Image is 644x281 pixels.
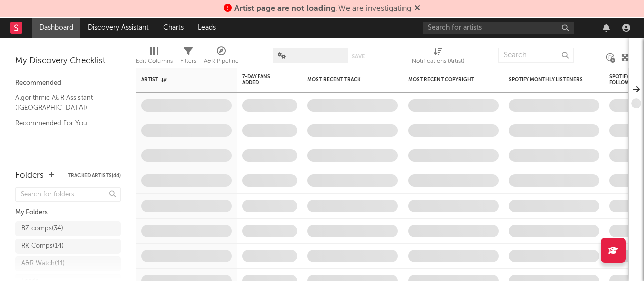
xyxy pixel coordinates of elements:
[414,5,420,13] span: Dismiss
[408,77,484,83] div: Most Recent Copyright
[15,256,121,271] a: A&R Watch(11)
[498,48,574,63] input: Search...
[21,240,64,252] div: RK Comps ( 14 )
[15,77,121,89] div: Recommended
[21,258,65,270] div: A&R Watch ( 11 )
[15,92,111,113] a: Algorithmic A&R Assistant ([GEOGRAPHIC_DATA])
[234,5,336,13] span: Artist page are not loading
[423,22,574,34] input: Search for artists
[15,221,121,236] a: BZ comps(34)
[32,18,80,38] a: Dashboard
[412,55,464,67] div: Notifications (Artist)
[15,55,121,67] div: My Discovery Checklist
[156,18,191,38] a: Charts
[352,54,365,59] button: Save
[68,173,121,178] button: Tracked Artists(44)
[509,77,584,83] div: Spotify Monthly Listeners
[180,55,196,67] div: Filters
[80,18,156,38] a: Discovery Assistant
[15,239,121,254] a: RK Comps(14)
[136,55,173,67] div: Edit Columns
[242,74,282,86] span: 7-Day Fans Added
[191,18,223,38] a: Leads
[307,77,383,83] div: Most Recent Track
[180,43,196,72] div: Filters
[15,207,121,219] div: My Folders
[15,170,44,182] div: Folders
[15,187,121,202] input: Search for folders...
[412,43,464,72] div: Notifications (Artist)
[204,55,239,67] div: A&R Pipeline
[204,43,239,72] div: A&R Pipeline
[234,5,411,13] span: : We are investigating
[136,43,173,72] div: Edit Columns
[141,77,217,83] div: Artist
[15,118,111,129] a: Recommended For You
[21,223,63,235] div: BZ comps ( 34 )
